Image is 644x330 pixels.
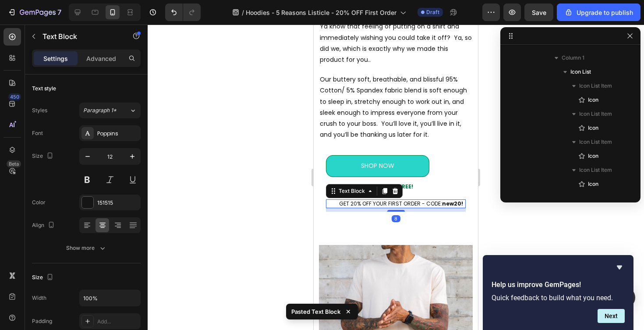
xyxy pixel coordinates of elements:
p: GET 20% OFF YOUR FIRST ORDER - CODE: [24,176,151,183]
button: Paragraph 1* [79,103,141,118]
span: Save [532,9,546,16]
span: Icon List Item [579,110,612,118]
div: 8 [78,191,87,198]
div: Beta [7,160,21,167]
div: Add... [97,318,138,326]
strong: new20! [128,175,149,183]
div: Align [32,220,57,231]
p: Our buttery soft, breathable, and blissful 95% Cotton/ 5% Spandex fabric blend is soft enough to ... [6,50,158,116]
div: Font [32,129,43,137]
div: Show more [66,244,107,252]
a: SHOP NOW [12,131,116,152]
button: Save [524,4,553,21]
span: / [242,8,244,17]
button: Show more [32,240,141,256]
div: Upgrade to publish [564,8,633,17]
div: Padding [32,317,52,325]
iframe: Design area [314,25,478,330]
div: Size [32,150,55,162]
span: Icon [588,124,598,132]
span: Column 1 [562,53,584,62]
div: Text Block [23,163,53,170]
div: Undo/Redo [165,4,201,21]
div: Color [32,199,46,206]
div: Poppins [97,130,138,138]
span: Icon [588,180,598,188]
span: Icon List Item [579,138,612,146]
span: Icon [588,96,598,104]
div: Size [32,272,55,284]
div: Styles [32,106,47,114]
span: Paragraph 1* [83,106,117,114]
p: Quick feedback to build what you need. [492,294,625,302]
strong: FREE! [85,158,99,166]
p: Text Block [42,31,117,42]
span: Icon List Item [579,82,612,90]
span: Icon List Item [579,166,612,174]
button: 7 [4,4,65,21]
div: Help us improve GemPages! [492,262,625,323]
button: Upgrade to publish [557,4,640,21]
div: Text style [32,85,56,92]
button: Next question [598,309,625,323]
p: Pasted Text Block [291,307,340,316]
div: Width [32,294,46,302]
div: 450 [8,93,21,100]
div: 151515 [97,199,138,207]
span: Hoodies - 5 Reasons Listicle - 20% OFF First Order [246,8,396,17]
button: Hide survey [614,262,625,273]
h2: Help us improve GemPages! [492,280,625,290]
p: SHOP NOW [47,136,81,147]
p: Advanced [86,54,116,63]
span: Icon [588,152,598,160]
span: Draft [426,8,439,16]
p: 7 [57,7,61,18]
p: BUY 3 SHIRTS - GET ONE [24,159,151,166]
p: Settings [43,54,68,63]
span: Icon List [570,67,591,76]
input: Auto [80,290,140,306]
